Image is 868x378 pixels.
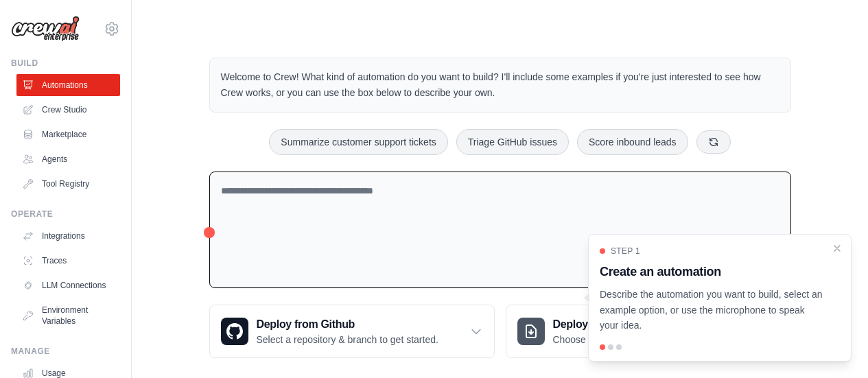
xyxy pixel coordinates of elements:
[577,129,688,155] button: Score inbound leads
[553,316,669,333] h3: Deploy from zip file
[600,287,823,333] p: Describe the automation you want to build, select an example option, or use the microphone to spe...
[11,346,120,357] div: Manage
[257,333,438,346] p: Select a repository & branch to get started.
[16,225,120,247] a: Integrations
[11,209,120,220] div: Operate
[11,58,120,69] div: Build
[16,74,120,96] a: Automations
[611,246,640,257] span: Step 1
[16,299,120,332] a: Environment Variables
[221,69,779,101] p: Welcome to Crew! What kind of automation do you want to build? I'll include some examples if you'...
[16,173,120,195] a: Tool Registry
[11,16,80,42] img: Logo
[16,274,120,296] a: LLM Connections
[553,333,669,346] p: Choose a zip file to upload.
[257,316,438,333] h3: Deploy from Github
[16,250,120,272] a: Traces
[16,99,120,121] a: Crew Studio
[16,123,120,145] a: Marketplace
[832,243,843,254] button: Close walkthrough
[16,148,120,170] a: Agents
[600,262,823,281] h3: Create an automation
[456,129,569,155] button: Triage GitHub issues
[269,129,447,155] button: Summarize customer support tickets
